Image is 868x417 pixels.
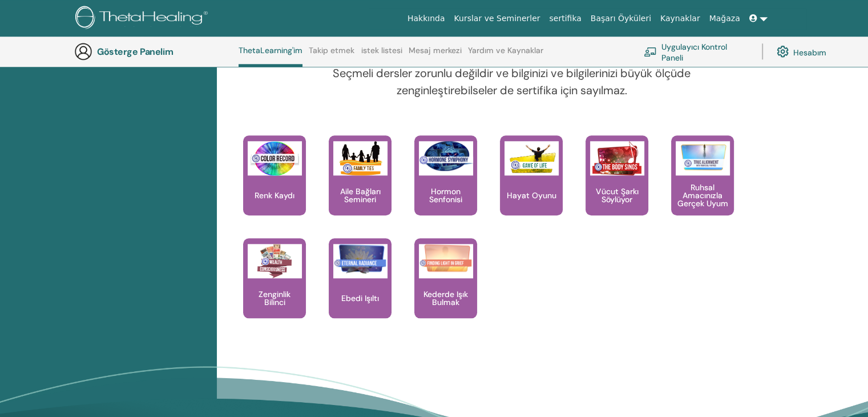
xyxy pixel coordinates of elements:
a: Yardım ve Kaynaklar [468,46,543,64]
a: Kurslar ve Seminerler [449,8,544,29]
img: Zenginlik Bilinci [248,244,302,278]
img: Ebedi Işıltı [333,244,387,274]
font: Hakkında [407,14,445,23]
font: Hormon Senfonisi [429,186,462,205]
a: ThetaLearning'im [239,46,302,67]
font: Ruhsal Amacınızla Gerçek Uyum [677,182,728,209]
font: Kaynaklar [660,14,700,23]
a: Hakkında [403,8,450,29]
font: Vücut Şarkı Söylüyor [596,186,639,205]
font: Uygulayıcı Kontrol Paneli [661,41,727,62]
a: Hayat Oyunu Hayat Oyunu [500,135,563,238]
font: Kederde Işık Bulmak [423,289,468,307]
font: Başarı Öyküleri [591,14,651,23]
font: Renk Kaydı [255,190,294,201]
a: Ruhsal Amacınızla Gerçek Uyum Ruhsal Amacınızla Gerçek Uyum [671,135,734,238]
img: Hormon Senfonisi [419,141,473,171]
a: Uygulayıcı Kontrol Paneli [644,39,748,64]
a: Kaynaklar [656,8,705,29]
font: Ebedi Işıltı [341,293,379,303]
a: Mağaza [704,8,744,29]
font: Zenginlik Bilinci [259,289,290,307]
font: Takip etmek [309,45,354,55]
a: Kederde Işık Bulmak Kederde Işık Bulmak [414,238,477,341]
img: generic-user-icon.jpg [74,42,92,61]
a: Ebedi Işıltı Ebedi Işıltı [329,238,391,341]
a: Aile Bağları Semineri Aile Bağları Semineri [329,135,391,238]
a: sertifika [544,8,586,29]
font: Yardım ve Kaynaklar [468,45,543,55]
a: Mesaj merkezi [409,46,462,64]
a: Hormon Senfonisi Hormon Senfonisi [414,135,477,238]
img: Kederde Işık Bulmak [419,244,473,274]
font: Seçmeli dersler zorunlu değildir ve bilginizi ve bilgilerinizi büyük ölçüde zenginleştirebilseler... [333,66,691,98]
img: Vücut Şarkı Söylüyor [590,141,644,175]
img: logo.png [75,6,212,31]
font: Aile Bağları Semineri [340,186,381,205]
a: Takip etmek [309,46,354,64]
font: ThetaLearning'im [239,45,302,55]
a: Renk Kaydı Renk Kaydı [243,135,306,238]
font: Gösterge Panelim [97,46,173,58]
font: Hayat Oyunu [507,190,556,201]
font: sertifika [549,14,581,23]
font: Kurslar ve Seminerler [454,14,540,23]
img: Ruhsal Amacınızla Gerçek Uyum [676,141,730,172]
img: cog.svg [777,43,789,60]
a: Başarı Öyküleri [586,8,656,29]
img: Renk Kaydı [248,141,302,175]
font: Mesaj merkezi [409,45,462,55]
a: Zenginlik Bilinci Zenginlik Bilinci [243,238,306,341]
img: chalkboard-teacher.svg [644,47,657,57]
font: Mağaza [709,14,740,23]
a: Hesabım [777,39,826,64]
font: istek listesi [361,45,402,55]
img: Hayat Oyunu [504,141,559,175]
font: Hesabım [793,47,826,57]
a: istek listesi [361,46,402,64]
a: Vücut Şarkı Söylüyor Vücut Şarkı Söylüyor [586,135,648,238]
img: Aile Bağları Semineri [333,141,387,175]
